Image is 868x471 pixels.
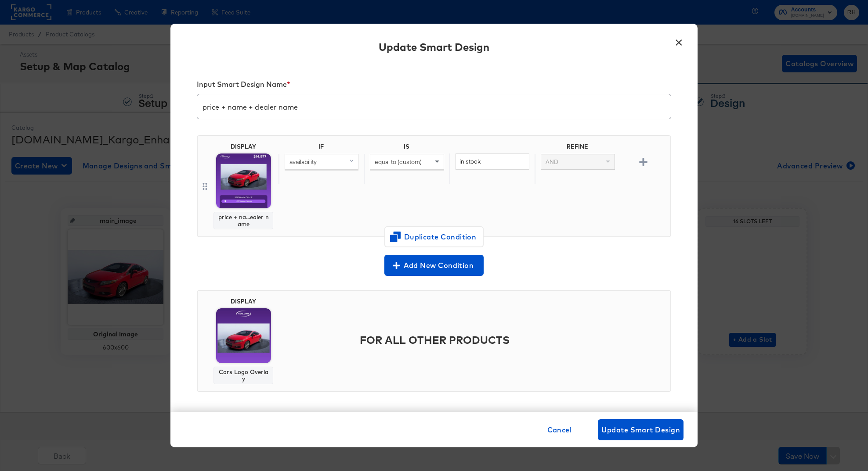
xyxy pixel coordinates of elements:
[546,158,558,166] span: AND
[544,419,575,440] button: Cancel
[388,259,480,271] span: Add New Condition
[231,143,256,150] div: DISPLAY
[601,424,680,436] span: Update Smart Design
[197,91,671,115] input: My smart design
[217,368,269,382] div: Cars Logo Overlay
[598,419,684,440] button: Update Smart Design
[384,255,484,276] button: Add New Condition
[278,319,667,360] div: FOR ALL OTHER PRODUCTS
[535,143,620,153] div: REFINE
[379,39,489,54] div: Update Smart Design
[289,158,317,166] span: availability
[231,298,256,305] div: DISPLAY
[384,227,484,248] button: Duplicate Condition
[456,153,529,170] input: Enter value
[547,424,572,436] span: Cancel
[364,143,449,153] div: IS
[197,80,671,92] div: Input Smart Design Name
[278,143,364,153] div: IF
[216,153,271,208] img: YQtZdRMuTaZ6I9g8ZQ6Dwg.jpg
[375,158,422,166] span: equal to (custom)
[217,214,269,228] div: price + na...ealer name
[216,308,271,363] img: DYlAL4G6yuH6_tdzYqL8Vw.jpg
[391,231,477,243] span: Duplicate Condition
[671,32,687,48] button: ×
